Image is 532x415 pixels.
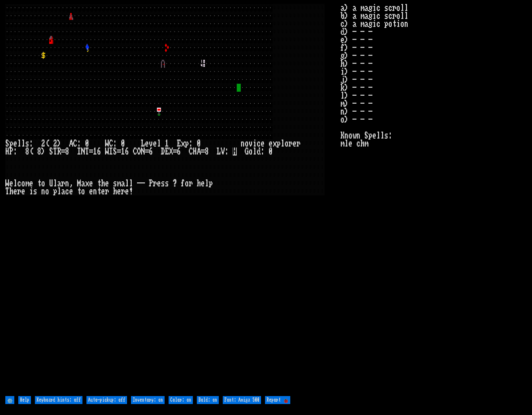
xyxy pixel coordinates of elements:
[117,187,121,195] div: e
[49,148,53,156] div: S
[61,187,65,195] div: a
[65,148,69,156] div: 8
[57,140,61,148] div: )
[93,148,97,156] div: 1
[97,148,101,156] div: 6
[81,187,85,195] div: o
[249,140,253,148] div: v
[21,187,25,195] div: e
[205,148,209,156] div: 8
[81,179,85,187] div: a
[201,179,205,187] div: e
[269,140,273,148] div: e
[205,179,209,187] div: l
[157,179,161,187] div: e
[29,140,33,148] div: :
[157,140,161,148] div: l
[121,140,125,148] div: 0
[245,140,249,148] div: o
[25,179,29,187] div: m
[189,148,193,156] div: C
[289,140,293,148] div: r
[277,140,281,148] div: p
[89,187,93,195] div: e
[177,140,181,148] div: E
[265,396,290,404] input: Report 🐞
[181,179,185,187] div: f
[129,187,133,195] div: !
[9,179,13,187] div: e
[37,148,41,156] div: 8
[153,179,157,187] div: r
[69,140,73,148] div: A
[340,4,527,394] stats: a) a magic scroll b) a magic scroll c) a magic potion d) - - - e) - - - f) - - - g) - - - h) - - ...
[169,148,173,156] div: X
[77,187,81,195] div: t
[121,148,125,156] div: 1
[149,148,153,156] div: 6
[61,148,65,156] div: =
[109,140,113,148] div: C
[253,148,257,156] div: l
[45,140,49,148] div: (
[57,179,61,187] div: a
[257,148,261,156] div: d
[9,187,13,195] div: h
[105,140,109,148] div: W
[105,187,109,195] div: r
[65,187,69,195] div: c
[189,179,193,187] div: r
[105,179,109,187] div: e
[113,187,117,195] div: h
[149,140,153,148] div: v
[145,140,149,148] div: e
[253,140,257,148] div: i
[273,140,277,148] div: x
[141,148,145,156] div: N
[131,396,165,404] input: Inventory: on
[41,179,45,187] div: o
[5,179,9,187] div: W
[53,140,57,148] div: 2
[125,148,129,156] div: 6
[225,148,229,156] div: :
[69,187,73,195] div: e
[61,179,65,187] div: r
[45,187,49,195] div: o
[121,187,125,195] div: r
[97,187,101,195] div: t
[17,179,21,187] div: c
[105,148,109,156] div: W
[121,179,125,187] div: a
[181,140,185,148] div: x
[165,179,169,187] div: s
[223,396,261,404] input: Font: Amiga 500
[85,179,89,187] div: x
[65,179,69,187] div: n
[57,148,61,156] div: R
[18,396,31,404] input: Help
[113,179,117,187] div: s
[161,148,165,156] div: D
[113,148,117,156] div: S
[233,148,237,156] mark: H
[101,187,105,195] div: e
[13,187,17,195] div: e
[89,148,93,156] div: =
[145,148,149,156] div: =
[153,140,157,148] div: e
[217,148,221,156] div: L
[97,179,101,187] div: t
[165,148,169,156] div: E
[81,148,85,156] div: N
[129,179,133,187] div: l
[17,140,21,148] div: l
[221,148,225,156] div: V
[197,148,201,156] div: A
[85,148,89,156] div: T
[77,148,81,156] div: I
[86,396,127,404] input: Auto-pickup: off
[101,179,105,187] div: h
[89,179,93,187] div: e
[9,148,13,156] div: P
